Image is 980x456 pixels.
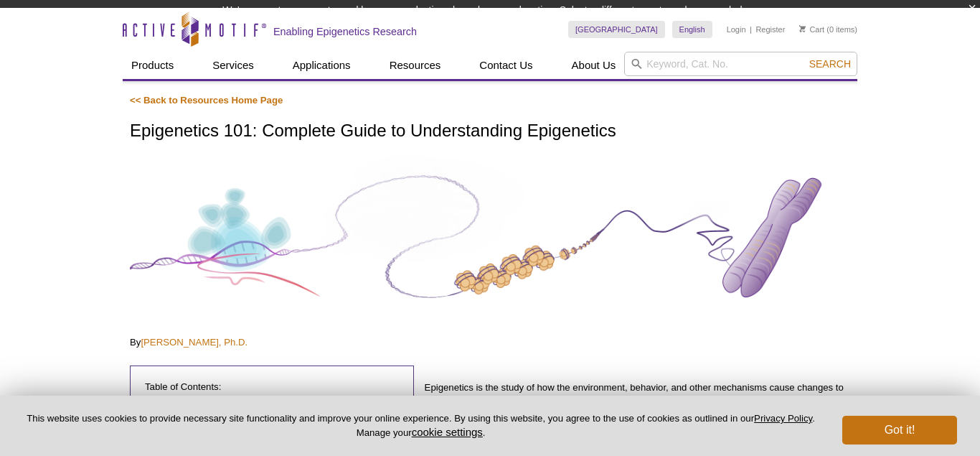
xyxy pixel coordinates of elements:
[123,52,182,79] a: Products
[381,52,450,79] a: Resources
[145,381,399,394] p: Table of Contents:
[23,412,819,439] p: This website uses cookies to provide necessary site functionality and improve your online experie...
[130,157,850,319] img: Complete Guide to Understanding Epigenetics
[273,25,417,38] h2: Enabling Epigenetics Research
[471,52,541,79] a: Contact Us
[799,24,824,34] a: Cart
[755,24,785,34] a: Register
[672,21,712,38] a: English
[750,21,752,38] li: |
[284,52,359,79] a: Applications
[799,25,806,32] img: Your Cart
[563,52,625,79] a: About Us
[412,426,483,438] button: cookie settings
[130,336,850,349] p: By
[805,57,855,70] button: Search
[130,95,283,106] a: << Back to Resources Home Page
[754,413,812,424] a: Privacy Policy
[842,416,957,445] button: Got it!
[799,21,857,38] li: (0 items)
[624,52,857,76] input: Keyword, Cat. No.
[809,58,851,70] span: Search
[204,52,263,79] a: Services
[727,24,746,34] a: Login
[130,121,850,142] h1: Epigenetics 101: Complete Guide to Understanding Epigenetics
[141,337,248,348] a: [PERSON_NAME], Ph.D.
[568,21,665,38] a: [GEOGRAPHIC_DATA]
[425,381,850,446] p: Epigenetics is the study of how the environment, behavior, and other mechanisms cause changes to ...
